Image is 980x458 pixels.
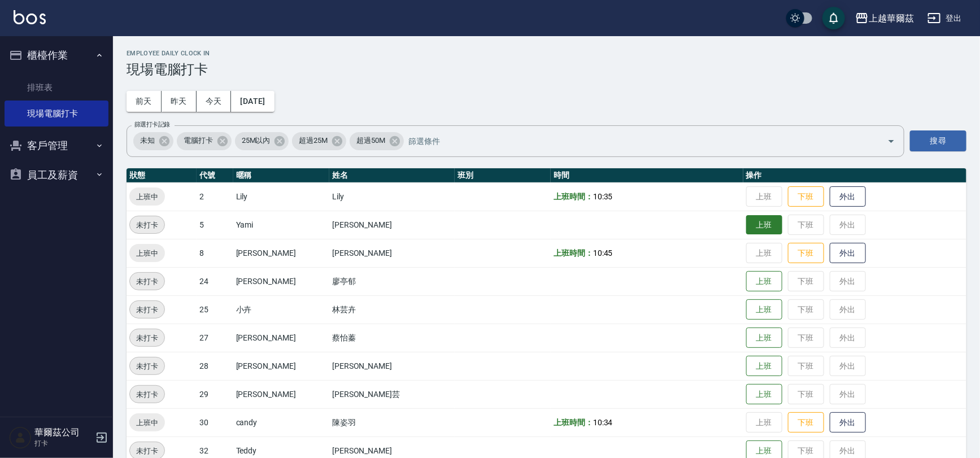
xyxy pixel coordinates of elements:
[197,182,233,211] td: 2
[130,219,164,231] span: 未打卡
[554,192,593,201] b: 上班時間：
[554,248,593,258] b: 上班時間：
[197,295,233,324] td: 25
[830,186,866,207] button: 外出
[127,62,966,77] h3: 現場電腦打卡
[746,215,782,235] button: 上班
[851,7,918,30] button: 上越華爾茲
[197,211,233,239] td: 5
[177,132,232,150] div: 電腦打卡
[233,239,329,267] td: [PERSON_NAME]
[127,50,966,57] h2: Employee Daily Clock In
[593,192,613,201] span: 10:35
[233,295,329,324] td: 小卉
[455,168,551,183] th: 班別
[788,412,824,433] button: 下班
[743,168,966,183] th: 操作
[350,132,404,150] div: 超過50M
[746,384,782,405] button: 上班
[233,168,329,183] th: 暱稱
[197,380,233,408] td: 29
[133,135,162,146] span: 未知
[329,380,455,408] td: [PERSON_NAME]芸
[233,267,329,295] td: [PERSON_NAME]
[235,135,277,146] span: 25M以內
[129,417,165,429] span: 上班中
[130,389,164,400] span: 未打卡
[746,299,782,320] button: 上班
[197,352,233,380] td: 28
[830,412,866,433] button: 外出
[822,7,845,29] button: save
[197,267,233,295] td: 24
[746,356,782,377] button: 上班
[551,168,743,183] th: 時間
[233,211,329,239] td: Yami
[133,132,173,150] div: 未知
[329,239,455,267] td: [PERSON_NAME]
[235,132,289,150] div: 25M以內
[5,160,108,190] button: 員工及薪資
[130,332,164,344] span: 未打卡
[34,438,92,448] p: 打卡
[197,408,233,437] td: 30
[231,91,274,112] button: [DATE]
[130,360,164,372] span: 未打卡
[292,135,334,146] span: 超過25M
[5,101,108,127] a: 現場電腦打卡
[292,132,346,150] div: 超過25M
[746,271,782,292] button: 上班
[329,295,455,324] td: 林芸卉
[34,427,92,438] h5: 華爾茲公司
[233,352,329,380] td: [PERSON_NAME]
[554,418,593,427] b: 上班時間：
[882,132,900,150] button: Open
[127,168,197,183] th: 狀態
[197,239,233,267] td: 8
[746,328,782,348] button: 上班
[197,91,232,112] button: 今天
[129,247,165,259] span: 上班中
[233,380,329,408] td: [PERSON_NAME]
[406,131,868,151] input: 篩選條件
[9,426,32,449] img: Person
[14,10,46,24] img: Logo
[329,408,455,437] td: 陳姿羽
[233,182,329,211] td: Lily
[5,75,108,101] a: 排班表
[923,8,966,29] button: 登出
[233,324,329,352] td: [PERSON_NAME]
[5,131,108,160] button: 客戶管理
[130,304,164,316] span: 未打卡
[177,135,220,146] span: 電腦打卡
[127,91,162,112] button: 前天
[788,186,824,207] button: 下班
[329,324,455,352] td: 蔡怡蓁
[130,445,164,457] span: 未打卡
[134,120,170,129] label: 篩選打卡記錄
[869,11,914,25] div: 上越華爾茲
[329,168,455,183] th: 姓名
[350,135,392,146] span: 超過50M
[197,324,233,352] td: 27
[329,211,455,239] td: [PERSON_NAME]
[129,191,165,203] span: 上班中
[329,352,455,380] td: [PERSON_NAME]
[593,418,613,427] span: 10:34
[130,276,164,287] span: 未打卡
[329,182,455,211] td: Lily
[197,168,233,183] th: 代號
[788,243,824,264] button: 下班
[910,130,966,151] button: 搜尋
[830,243,866,264] button: 外出
[593,248,613,258] span: 10:45
[5,41,108,70] button: 櫃檯作業
[329,267,455,295] td: 廖亭郁
[162,91,197,112] button: 昨天
[233,408,329,437] td: candy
